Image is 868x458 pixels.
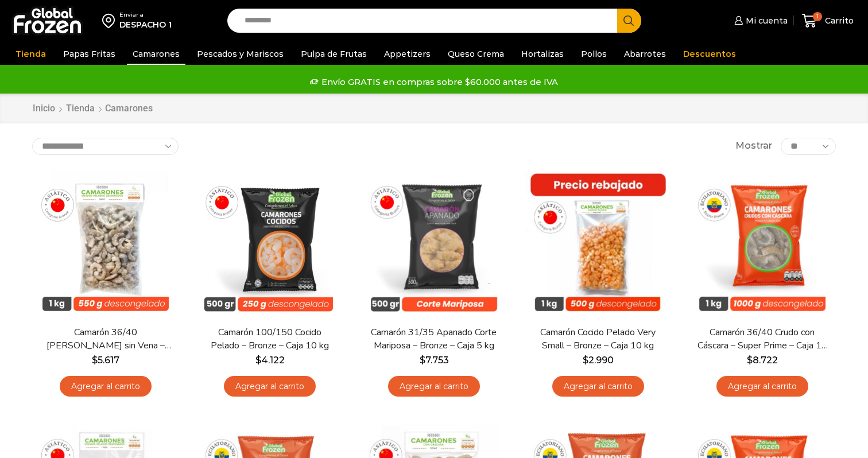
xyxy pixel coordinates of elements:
bdi: 2.990 [583,355,614,366]
a: Agregar al carrito: “Camarón Cocido Pelado Very Small - Bronze - Caja 10 kg” [552,376,644,397]
a: Pollos [575,43,613,65]
button: Search button [617,9,641,33]
span: Mostrar [735,139,772,153]
span: Carrito [822,15,854,26]
nav: Breadcrumb [32,102,153,115]
a: Agregar al carrito: “Camarón 100/150 Cocido Pelado - Bronze - Caja 10 kg” [224,376,316,397]
bdi: 8.722 [747,355,778,366]
a: Camarón Cocido Pelado Very Small – Bronze – Caja 10 kg [532,326,664,352]
a: Inicio [32,102,56,115]
img: address-field-icon.svg [102,11,119,30]
a: Tienda [10,43,52,65]
a: Papas Fritas [57,43,121,65]
a: Abarrotes [618,43,672,65]
a: Appetizers [378,43,436,65]
bdi: 4.122 [255,355,285,366]
div: DESPACHO 1 [119,19,172,30]
a: Queso Crema [442,43,510,65]
span: $ [747,355,753,366]
h1: Camarones [105,103,153,114]
a: Camarón 31/35 Apanado Corte Mariposa – Bronze – Caja 5 kg [368,326,500,352]
a: Mi cuenta [731,9,788,32]
a: 1 Carrito [799,7,857,34]
a: Agregar al carrito: “Camarón 31/35 Apanado Corte Mariposa - Bronze - Caja 5 kg” [388,376,480,397]
a: Camarón 100/150 Cocido Pelado – Bronze – Caja 10 kg [204,326,336,352]
a: Camarón 36/40 [PERSON_NAME] sin Vena – Bronze – Caja 10 kg [40,326,172,352]
a: Camarones [127,43,185,65]
a: Camarón 36/40 Crudo con Cáscara – Super Prime – Caja 10 kg [696,326,828,352]
span: $ [255,355,261,366]
a: Pescados y Mariscos [191,43,289,65]
a: Agregar al carrito: “Camarón 36/40 Crudo Pelado sin Vena - Bronze - Caja 10 kg” [60,376,152,397]
bdi: 7.753 [420,355,449,366]
a: Agregar al carrito: “Camarón 36/40 Crudo con Cáscara - Super Prime - Caja 10 kg” [716,376,808,397]
span: $ [92,355,98,366]
div: Enviar a [119,11,172,19]
a: Tienda [65,102,95,115]
span: 1 [813,12,822,21]
span: $ [583,355,588,366]
select: Pedido de la tienda [32,138,179,155]
span: $ [420,355,425,366]
span: Mi cuenta [743,15,788,26]
a: Pulpa de Frutas [295,43,373,65]
a: Hortalizas [516,43,569,65]
a: Descuentos [677,43,742,65]
bdi: 5.617 [92,355,119,366]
